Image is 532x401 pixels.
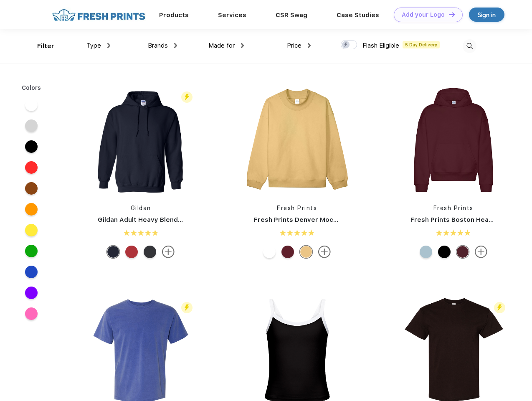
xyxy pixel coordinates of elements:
[50,8,148,22] img: fo%20logo%202.webp
[318,246,331,258] img: more.svg
[402,11,445,18] div: Add your Logo
[181,91,193,103] img: flash_active_toggle.svg
[362,42,399,49] span: Flash Eligible
[277,205,317,211] a: Fresh Prints
[433,205,474,211] a: Fresh Prints
[263,246,276,258] div: White
[174,43,177,48] img: dropdown.png
[494,302,505,313] img: flash_active_toggle.svg
[15,84,48,92] div: Colors
[85,84,196,195] img: func=resize&h=266
[159,11,189,19] a: Products
[86,42,101,49] span: Type
[398,84,509,195] img: func=resize&h=266
[478,10,496,20] div: Sign in
[131,205,151,211] a: Gildan
[308,43,311,48] img: dropdown.png
[254,216,435,223] a: Fresh Prints Denver Mock Neck Heavyweight Sweatshirt
[287,42,301,49] span: Price
[125,246,138,258] div: Hth Spt Scrlt Rd
[241,43,244,48] img: dropdown.png
[162,246,175,258] img: more.svg
[469,8,504,22] a: Sign in
[181,302,193,313] img: flash_active_toggle.svg
[144,246,156,258] div: Dark Heather
[475,246,487,258] img: more.svg
[449,12,455,17] img: DT
[300,246,312,258] div: Bahama Yellow
[107,246,119,258] div: Navy
[463,39,476,53] img: desktop_search.svg
[456,246,469,258] div: Burgundy
[148,42,168,49] span: Brands
[37,41,54,51] div: Filter
[107,43,110,48] img: dropdown.png
[208,42,235,49] span: Made for
[281,246,294,258] div: Crimson Red
[420,246,432,258] div: Slate Blue
[438,246,451,258] div: Black
[98,216,280,223] a: Gildan Adult Heavy Blend 8 Oz. 50/50 Hooded Sweatshirt
[241,84,352,195] img: func=resize&h=266
[403,41,440,48] span: 5 Day Delivery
